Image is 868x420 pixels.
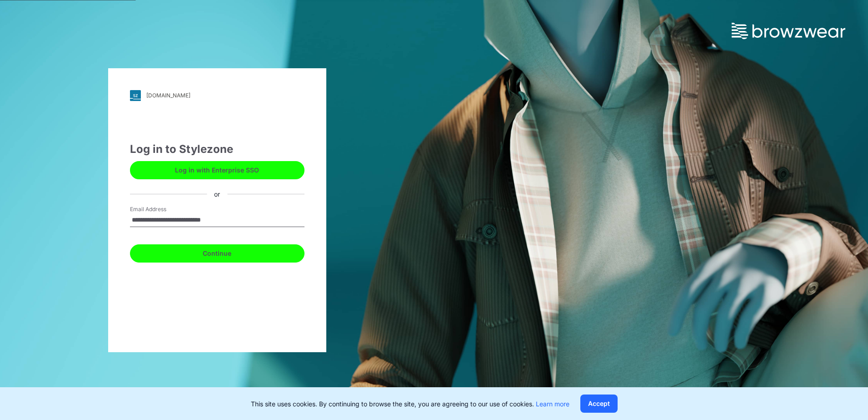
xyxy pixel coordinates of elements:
[251,399,569,409] p: This site uses cookies. By continuing to browse the site, you are agreeing to our use of cookies.
[130,161,304,179] button: Log in with Enterprise SSO
[536,400,569,408] a: Learn more
[580,395,618,413] button: Accept
[732,23,845,39] img: browzwear-logo.73288ffb.svg
[130,141,304,157] div: Log in to Stylezone
[130,205,194,213] label: Email Address
[130,90,141,101] img: svg+xml;base64,PHN2ZyB3aWR0aD0iMjgiIGhlaWdodD0iMjgiIHZpZXdCb3g9IjAgMCAyOCAyOCIgZmlsbD0ibm9uZSIgeG...
[130,244,304,263] button: Continue
[207,189,227,199] div: or
[130,90,304,101] a: [DOMAIN_NAME]
[146,92,190,99] div: [DOMAIN_NAME]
